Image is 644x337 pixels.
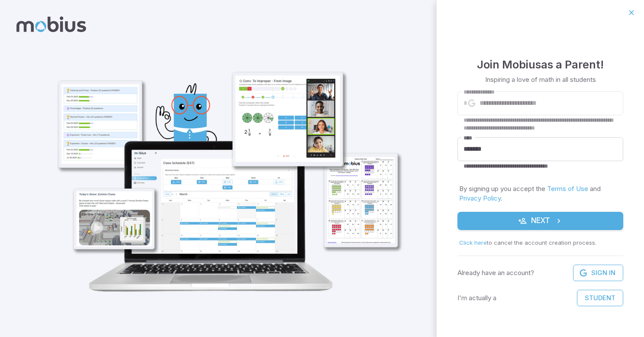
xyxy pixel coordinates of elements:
[477,56,604,73] h4: Join Mobius as a Parent !
[457,212,623,230] button: Next
[573,265,623,281] a: Sign In
[577,290,623,306] button: Student
[547,185,588,193] a: Terms of Use
[459,239,621,247] p: to cancel the account creation process .
[459,184,621,203] p: By signing up you accept the and .
[459,194,501,202] a: Privacy Policy
[459,239,487,246] span: Click here
[40,31,410,303] img: parent_1-illustration
[457,268,534,278] p: Already have an account?
[457,293,496,303] p: I'm actually a
[485,75,596,84] p: Inspiring a love of math in all students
